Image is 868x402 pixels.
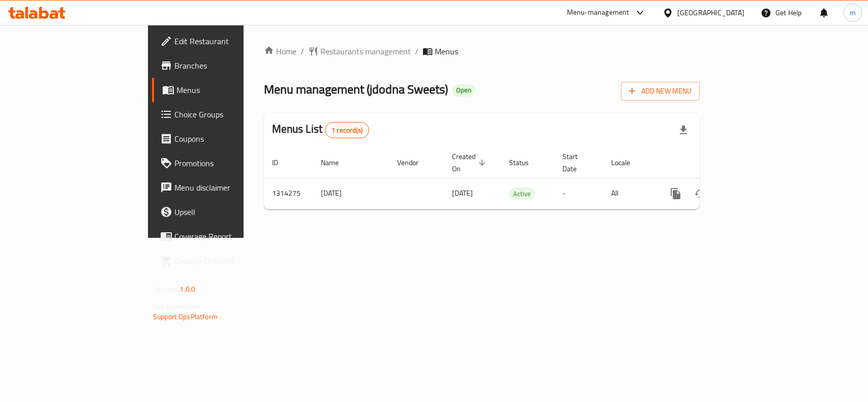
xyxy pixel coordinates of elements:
[567,7,630,19] div: Menu-management
[174,133,285,145] span: Coupons
[152,29,293,53] a: Edit Restaurant
[272,121,369,138] h2: Menus List
[152,175,293,200] a: Menu disclaimer
[397,157,432,169] span: Vendor
[688,181,712,206] button: Change Status
[621,82,700,101] button: Add New Menu
[174,59,285,72] span: Branches
[152,53,293,78] a: Branches
[562,150,591,175] span: Start Date
[664,181,688,206] button: more
[452,86,475,95] span: Open
[264,78,448,101] span: Menu management ( jdodna Sweets )
[153,300,200,313] span: Get support on:
[152,224,293,249] a: Coverage Report
[850,7,856,18] span: m
[509,188,535,200] span: Active
[174,35,285,47] span: Edit Restaurant
[452,187,473,200] span: [DATE]
[264,45,700,57] nav: breadcrumb
[152,102,293,127] a: Choice Groups
[671,118,696,142] div: Export file
[655,147,769,178] th: Actions
[509,157,542,169] span: Status
[174,181,285,194] span: Menu disclaimer
[415,45,418,57] li: /
[152,151,293,175] a: Promotions
[629,85,692,98] span: Add New Menu
[174,255,285,267] span: Grocery Checklist
[313,178,389,209] td: [DATE]
[153,310,218,323] a: Support.OpsPlatform
[179,283,195,296] span: 1.0.0
[174,157,285,169] span: Promotions
[272,157,291,169] span: ID
[325,126,369,135] span: 1 record(s)
[174,206,285,218] span: Upsell
[308,45,411,57] a: Restaurants management
[153,283,178,296] span: Version:
[677,7,744,18] div: [GEOGRAPHIC_DATA]
[174,108,285,120] span: Choice Groups
[152,78,293,102] a: Menus
[554,178,603,209] td: -
[152,249,293,273] a: Grocery Checklist
[452,150,489,175] span: Created On
[452,84,475,97] div: Open
[301,45,304,57] li: /
[321,157,352,169] span: Name
[264,147,769,209] table: enhanced table
[176,84,285,96] span: Menus
[174,230,285,242] span: Coverage Report
[611,157,643,169] span: Locale
[320,45,411,57] span: Restaurants management
[152,127,293,151] a: Coupons
[325,122,369,138] div: Total records count
[152,200,293,224] a: Upsell
[603,178,655,209] td: All
[435,45,458,57] span: Menus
